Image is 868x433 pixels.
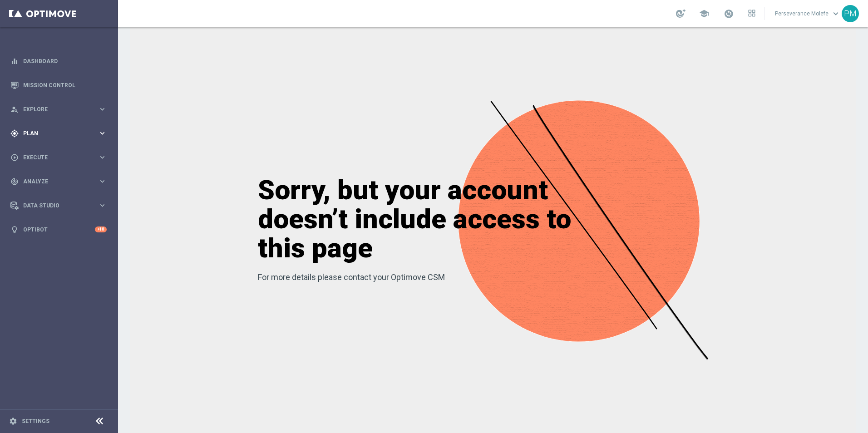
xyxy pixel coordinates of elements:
a: Perseverance Molefekeyboard_arrow_down [774,7,842,20]
div: Execute [10,153,98,162]
span: Plan [23,131,98,136]
span: keyboard_arrow_down [831,9,841,19]
div: PM [842,5,859,22]
span: Data Studio [23,203,98,208]
i: keyboard_arrow_right [98,177,107,186]
button: gps_fixed Plan keyboard_arrow_right [10,130,107,137]
a: Settings [22,418,49,424]
span: Explore [23,107,98,112]
i: gps_fixed [10,129,19,138]
i: lightbulb [10,226,19,234]
i: settings [9,417,17,425]
button: play_circle_outline Execute keyboard_arrow_right [10,154,107,161]
i: keyboard_arrow_right [98,129,107,138]
button: track_changes Analyze keyboard_arrow_right [10,178,107,185]
div: +10 [95,226,107,232]
h1: Sorry, but your account doesn’t include access to this page [258,176,607,263]
a: Mission Control [23,73,107,97]
div: Plan [10,129,98,138]
i: track_changes [10,177,19,186]
span: school [699,9,709,19]
button: Data Studio keyboard_arrow_right [10,202,107,209]
i: keyboard_arrow_right [98,201,107,210]
i: person_search [10,105,19,113]
div: Optibot [10,217,107,241]
a: Optibot [23,217,95,241]
button: equalizer Dashboard [10,58,107,65]
div: Mission Control [10,73,107,97]
p: For more details please contact your Optimove CSM [258,272,607,283]
div: Data Studio [10,202,98,210]
button: person_search Explore keyboard_arrow_right [10,106,107,113]
i: keyboard_arrow_right [98,153,107,162]
i: play_circle_outline [10,153,19,162]
div: Explore [10,105,98,113]
span: Analyze [23,179,98,184]
button: Mission Control [10,82,107,89]
div: Dashboard [10,49,107,73]
button: lightbulb Optibot +10 [10,226,107,233]
i: keyboard_arrow_right [98,105,107,113]
i: equalizer [10,57,19,65]
a: Dashboard [23,49,107,73]
div: Analyze [10,177,98,186]
span: Execute [23,155,98,160]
